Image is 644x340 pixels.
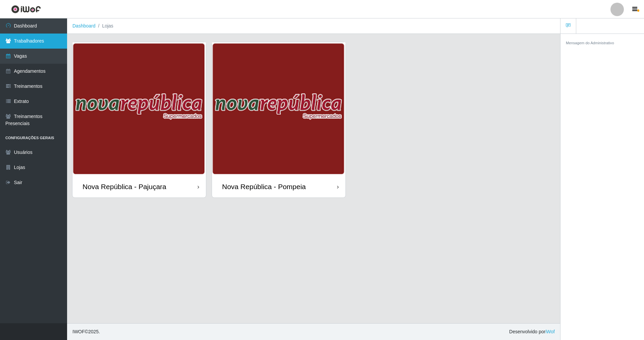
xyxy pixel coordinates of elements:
[72,328,100,335] span: © 2025 .
[72,42,206,176] img: cardImg
[96,22,113,30] li: Lojas
[212,42,345,176] img: cardImg
[83,182,166,191] div: Nova República - Pajuçara
[566,41,614,45] small: Mensagem do Administrativo
[509,328,555,335] span: Desenvolvido por
[222,182,306,191] div: Nova República - Pompeia
[72,329,85,334] span: IWOF
[212,42,345,197] a: Nova República - Pompeia
[72,23,96,29] a: Dashboard
[11,5,41,13] img: CoreUI Logo
[67,18,560,34] nav: breadcrumb
[72,42,206,197] a: Nova República - Pajuçara
[545,329,555,334] a: iWof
